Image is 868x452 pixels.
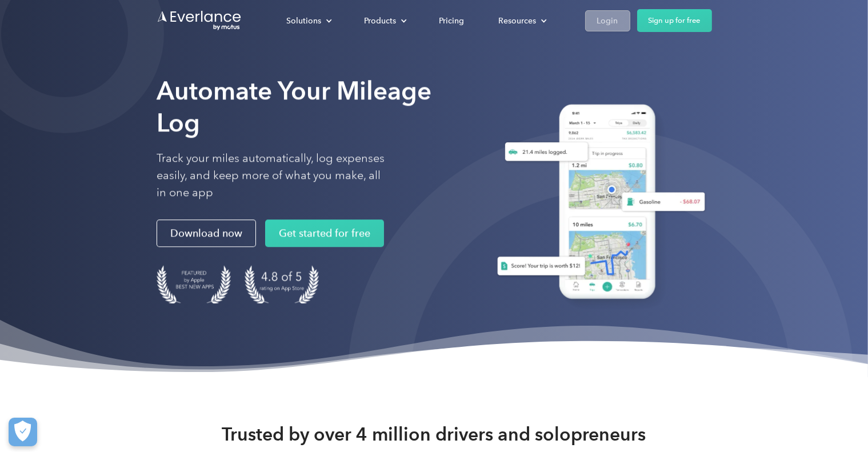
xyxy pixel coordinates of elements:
a: Download now [157,219,256,247]
p: Track your miles automatically, log expenses easily, and keep more of what you make, all in one app [157,150,385,201]
div: Login [597,14,618,28]
strong: Trusted by over 4 million drivers and solopreneurs [222,423,646,446]
div: Resources [487,11,557,31]
div: Resources [499,14,537,28]
button: Cookies Settings [9,418,37,446]
div: Products [365,14,397,28]
a: Login [585,10,630,31]
a: Sign up for free [637,9,712,32]
a: Pricing [428,11,476,31]
div: Products [353,11,417,31]
img: Badge for Featured by Apple Best New Apps [157,265,231,303]
a: Get started for free [265,219,384,247]
strong: Automate Your Mileage Log [157,75,431,138]
img: 4.9 out of 5 stars on the app store [245,265,319,303]
div: Solutions [287,14,322,28]
div: Solutions [275,11,342,31]
img: Everlance, mileage tracker app, expense tracking app [483,95,712,312]
a: Go to homepage [157,10,242,31]
div: Pricing [439,14,465,28]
